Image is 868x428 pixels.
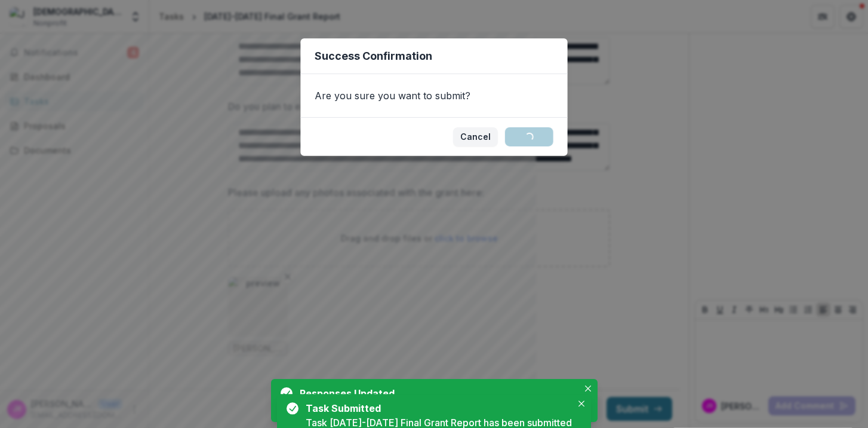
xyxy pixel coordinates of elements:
[300,386,574,401] div: Responses Updated
[581,381,595,396] button: Close
[300,74,567,117] div: Are you sure you want to submit?
[300,38,567,74] header: Success Confirmation
[574,396,589,411] button: Close
[453,127,498,146] button: Cancel
[306,401,567,415] div: Task Submitted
